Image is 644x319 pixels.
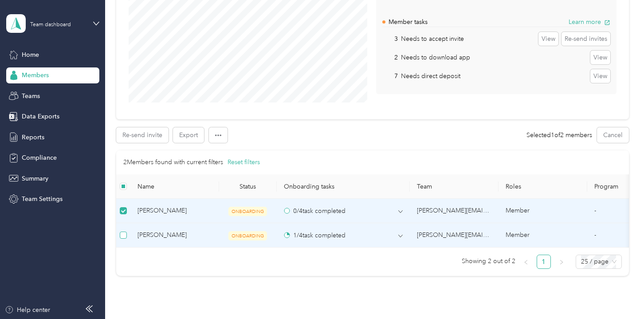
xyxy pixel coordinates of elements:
[130,199,219,223] td: Karissa Long
[173,127,204,143] button: Export
[116,127,169,143] button: Re-send invite
[22,71,49,80] span: Members
[590,51,610,65] button: View
[554,255,569,269] li: Next Page
[519,255,533,269] button: left
[22,50,39,59] span: Home
[123,158,223,167] p: 2 Members found with current filters
[499,174,587,199] th: Roles
[130,174,219,199] th: Name
[22,133,44,142] span: Reports
[22,174,48,183] span: Summary
[137,183,212,190] span: Name
[581,255,617,268] span: 25 / page
[30,22,71,28] div: Team dashboard
[554,255,569,269] button: right
[219,223,277,248] td: ONBOARDING
[538,32,558,46] button: View
[228,231,267,240] span: ONBOARDING
[382,71,398,81] p: 7
[519,255,533,269] li: Previous Page
[562,32,610,46] button: Re-send invites
[130,223,219,248] td: Jasmina Jakupovic
[228,207,267,216] span: ONBOARDING
[389,17,428,27] p: Member tasks
[219,174,277,199] th: Status
[401,34,464,43] p: Needs to accept invite
[382,34,398,43] p: 3
[590,69,610,83] button: View
[5,305,50,315] button: Help center
[284,206,346,216] div: 0 / 4 task completed
[576,255,622,269] div: Page Size
[410,199,499,223] td: megan.breshears@optioncare.com
[597,127,629,143] button: Cancel
[462,255,515,268] span: Showing 2 out of 2
[569,17,610,27] button: Learn more
[22,194,63,204] span: Team Settings
[22,153,57,162] span: Compliance
[594,269,644,319] iframe: Everlance-gr Chat Button Frame
[499,223,587,248] td: Member
[137,230,212,240] span: [PERSON_NAME]
[277,174,410,199] th: Onboarding tasks
[410,174,499,199] th: Team
[537,255,550,268] a: 1
[284,231,346,240] div: 1 / 4 task completed
[228,158,260,167] button: Reset filters
[559,260,564,265] span: right
[219,199,277,223] td: ONBOARDING
[401,53,470,62] p: Needs to download app
[537,255,551,269] li: 1
[410,223,499,248] td: jessica.devlin@optioncare.com
[401,71,460,81] p: Needs direct deposit
[137,206,212,216] span: [PERSON_NAME]
[499,199,587,223] td: Member
[523,260,529,265] span: left
[526,130,592,140] div: Selected 1 of 2 members
[22,112,59,121] span: Data Exports
[382,53,398,62] p: 2
[22,91,40,101] span: Teams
